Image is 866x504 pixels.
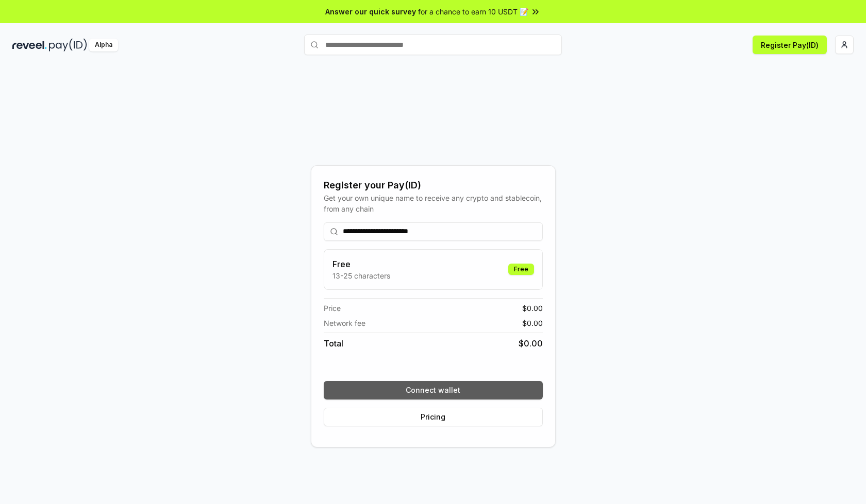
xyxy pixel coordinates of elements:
span: $ 0.00 [522,303,543,314]
div: Alpha [89,39,118,51]
span: Answer our quick survey [325,6,416,17]
span: for a chance to earn 10 USDT 📝 [418,6,528,17]
span: Total [324,337,343,350]
span: Network fee [324,318,365,328]
h3: Free [332,258,390,270]
div: Free [508,264,534,275]
span: $ 0.00 [519,337,543,350]
span: $ 0.00 [522,318,543,328]
img: reveel_dark [12,39,47,51]
img: pay_id [49,39,87,51]
div: Get your own unique name to receive any crypto and stablecoin, from any chain [324,193,543,214]
button: Connect wallet [324,381,543,399]
button: Register Pay(ID) [753,36,827,54]
button: Pricing [324,408,543,426]
span: Price [324,303,341,314]
p: 13-25 characters [332,270,390,281]
div: Register your Pay(ID) [324,178,543,193]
